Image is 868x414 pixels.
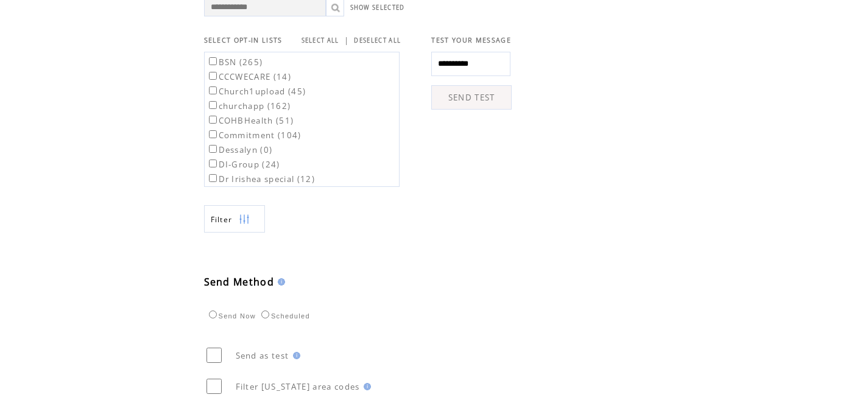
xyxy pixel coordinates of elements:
label: Scheduled [258,312,310,320]
input: DI-Group (24) [209,160,217,167]
label: Send Now [206,312,256,320]
a: Filter [204,205,265,233]
label: BSN (265) [206,57,263,68]
a: SEND TEST [431,85,512,110]
label: Dessalyn (0) [206,144,273,155]
input: churchapp (162) [209,101,217,109]
a: SELECT ALL [302,37,339,44]
span: Send as test [236,350,289,361]
label: DI-Group (24) [206,159,280,170]
span: SELECT OPT-IN LISTS [204,36,283,44]
label: COHBHealth (51) [206,115,294,126]
span: | [344,35,349,46]
input: Dessalyn (0) [209,145,217,153]
input: BSN (265) [209,57,217,65]
label: churchapp (162) [206,100,291,111]
span: Send Method [204,275,275,289]
img: filters.png [239,206,250,233]
a: SHOW SELECTED [350,4,405,12]
input: COHBHealth (51) [209,116,217,124]
span: Filter [US_STATE] area codes [236,381,360,392]
input: Send Now [209,310,217,318]
label: Church1upload (45) [206,86,306,97]
label: Dr Irishea special (12) [206,174,316,184]
input: Church1upload (45) [209,86,217,94]
img: help.gif [360,383,371,390]
span: TEST YOUR MESSAGE [431,36,511,44]
input: Commitment (104) [209,130,217,138]
a: DESELECT ALL [354,37,401,44]
input: Scheduled [261,310,269,318]
label: CCCWECARE (14) [206,71,292,82]
input: CCCWECARE (14) [209,72,217,80]
img: help.gif [289,352,300,359]
input: Dr Irishea special (12) [209,174,217,182]
label: Commitment (104) [206,130,302,141]
span: Show filters [211,214,233,225]
img: help.gif [274,278,285,286]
